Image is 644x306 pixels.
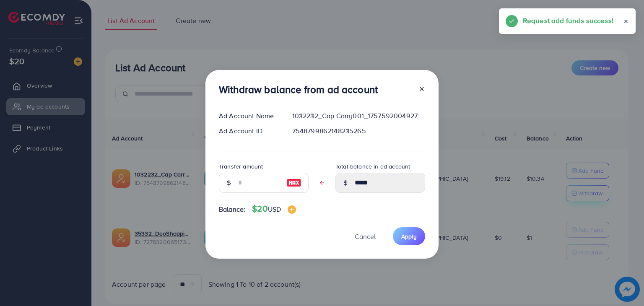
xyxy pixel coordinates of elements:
img: image [286,178,301,188]
button: Cancel [344,227,386,245]
span: Apply [401,232,417,241]
h5: Request add funds success! [523,15,613,26]
h4: $20 [252,204,296,214]
img: image [288,205,296,214]
div: 7548799862148235265 [286,126,432,136]
div: 1032232_Cap Carry001_1757592004927 [286,111,432,121]
div: Ad Account ID [212,126,286,136]
label: Total balance in ad account [335,162,410,171]
div: Ad Account Name [212,111,286,121]
span: Cancel [355,232,376,241]
h3: Withdraw balance from ad account [219,83,378,96]
span: Balance: [219,205,245,214]
label: Transfer amount [219,162,263,171]
span: USD [268,205,281,214]
button: Apply [393,227,425,245]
